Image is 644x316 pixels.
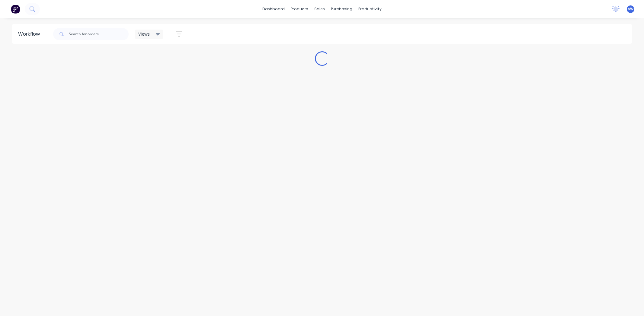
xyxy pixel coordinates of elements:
[288,5,311,14] div: products
[328,5,355,14] div: purchasing
[18,30,43,38] div: Workflow
[11,5,20,14] img: Factory
[138,31,150,37] span: Views
[628,6,633,12] span: AW
[311,5,328,14] div: sales
[259,5,288,14] a: dashboard
[69,28,129,40] input: Search for orders...
[355,5,385,14] div: productivity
